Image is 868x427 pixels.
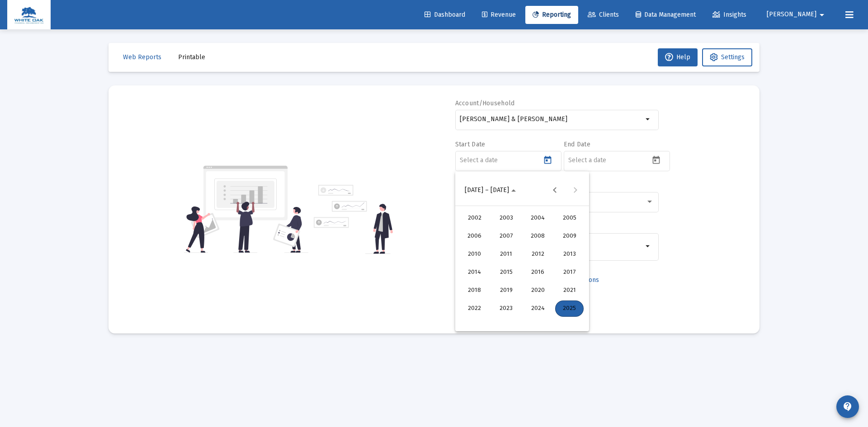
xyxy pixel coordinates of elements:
button: Next 24 years [566,181,584,199]
div: 2016 [524,264,552,281]
div: 2014 [460,264,489,281]
button: 2009 [554,227,585,245]
div: 2007 [492,228,520,244]
div: 2024 [524,300,552,317]
button: 2022 [459,300,491,318]
button: Previous 24 years [546,181,564,199]
button: 2016 [522,263,554,282]
div: 2019 [492,282,520,299]
button: 2023 [491,300,522,318]
div: 2010 [460,246,489,263]
button: 2002 [459,209,491,227]
div: 2013 [555,246,584,263]
div: 2023 [492,300,520,317]
button: Choose date [458,181,523,199]
div: 2020 [524,282,552,299]
div: 2009 [555,228,584,244]
button: 2008 [522,227,554,245]
button: 2020 [522,282,554,300]
div: 2025 [555,300,584,317]
div: 2015 [492,264,520,281]
div: 2004 [524,210,552,226]
button: 2010 [459,245,491,263]
div: 2017 [555,264,584,281]
div: 2021 [555,282,584,299]
div: 2018 [460,282,489,299]
button: 2005 [554,209,585,227]
div: 2002 [460,210,489,226]
button: 2017 [554,263,585,282]
div: 2006 [460,228,489,244]
div: 2011 [492,246,520,263]
button: 2011 [491,245,522,263]
div: 2003 [492,210,520,226]
button: 2013 [554,245,585,263]
div: 2008 [524,228,552,244]
div: 2005 [555,210,584,226]
div: 2012 [524,246,552,263]
button: 2012 [522,245,554,263]
button: 2006 [459,227,491,245]
button: 2003 [491,209,522,227]
button: 2014 [459,263,491,282]
button: 2025 [554,300,585,318]
span: [DATE] – [DATE] [465,186,509,194]
button: 2004 [522,209,554,227]
div: 2022 [460,300,489,317]
button: 2024 [522,300,554,318]
button: 2018 [459,282,491,300]
button: 2019 [491,282,522,300]
button: 2015 [491,263,522,282]
button: 2021 [554,282,585,300]
button: 2007 [491,227,522,245]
